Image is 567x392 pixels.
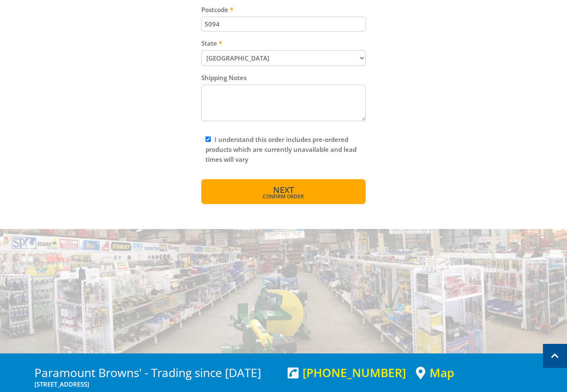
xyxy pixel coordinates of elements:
p: [STREET_ADDRESS] [34,379,279,389]
span: Next [273,184,294,195]
span: Confirm order [219,194,348,199]
a: View a map of Gepps Cross location [416,366,454,380]
label: State [201,38,366,48]
input: Please enter your postcode. [201,17,366,32]
select: Please select your state. [201,50,366,66]
label: I understand this order includes pre-ordered products which are currently unavailable and lead ti... [205,135,357,163]
h3: Paramount Browns' - Trading since [DATE] [34,366,279,379]
div: [PHONE_NUMBER] [288,366,406,379]
label: Postcode [201,5,366,15]
label: Shipping Notes [201,73,366,83]
button: Next Confirm order [201,179,366,204]
input: Please read and complete. [205,136,211,142]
